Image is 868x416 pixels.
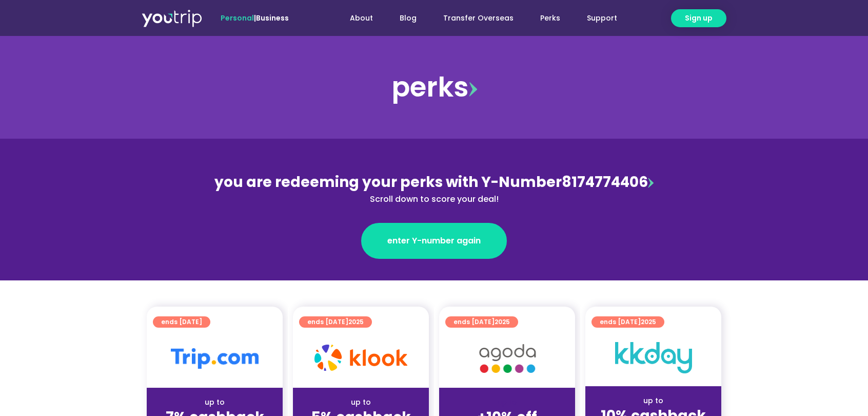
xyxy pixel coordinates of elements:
a: Sign up [671,9,726,27]
div: 8174774406 [211,172,657,205]
span: ends [DATE] [453,316,510,328]
span: enter Y-number again [387,235,481,247]
span: 2025 [641,317,656,326]
a: Transfer Overseas [430,9,527,28]
a: ends [DATE]2025 [445,316,518,328]
a: Perks [527,9,574,28]
a: ends [DATE]2025 [299,316,372,328]
span: Personal [221,13,254,23]
a: enter Y-number again [361,223,507,259]
span: you are redeeming your perks with Y-Number [214,172,562,192]
a: About [337,9,386,28]
span: 2025 [348,317,364,326]
div: up to [301,397,421,408]
span: | [221,13,289,23]
a: Business [256,13,289,23]
span: 2025 [495,317,510,326]
a: ends [DATE]2025 [591,316,664,328]
div: Scroll down to score your deal! [211,193,657,205]
nav: Menu [317,9,630,28]
span: Sign up [685,13,713,24]
a: Support [574,9,630,28]
div: up to [155,397,274,408]
a: Blog [386,9,430,28]
span: up to [498,397,517,407]
span: ends [DATE] [161,316,202,328]
span: ends [DATE] [600,316,656,328]
span: ends [DATE] [307,316,364,328]
a: ends [DATE] [153,316,210,328]
div: up to [594,395,713,406]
